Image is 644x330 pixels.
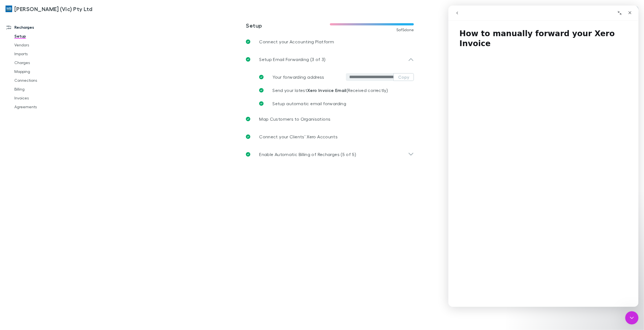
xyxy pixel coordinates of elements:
[241,110,418,128] a: Map Customers to Organisations
[448,6,638,307] iframe: Intercom live chat
[9,58,78,67] a: Charges
[307,88,346,93] strong: Xero Invoice Email
[9,67,78,76] a: Mapping
[241,128,418,146] a: Connect your Clients’ Xero Accounts
[272,74,324,80] span: Your forwarding address
[259,151,356,158] p: Enable Automatic Billing of Recharges (5 of 5)
[1,23,78,32] a: Recharges
[259,116,330,122] p: Map Customers to Organisations
[9,76,78,85] a: Connections
[241,146,418,163] div: Enable Automatic Billing of Recharges (5 of 5)
[241,51,418,68] div: Setup Email Forwarding (3 of 3)
[9,49,78,58] a: Imports
[259,38,334,45] p: Connect your Accounting Platform
[9,85,78,94] a: Billing
[9,32,78,41] a: Setup
[9,102,78,111] a: Agreements
[9,41,78,49] a: Vendors
[272,101,346,106] span: Setup automatic email forwarding
[255,97,414,110] a: Setup automatic email forwarding
[259,56,325,63] p: Setup Email Forwarding (3 of 3)
[255,84,414,97] a: Send your latestXero Invoice Email(Received correctly)
[393,73,414,81] button: Copy
[6,6,12,12] img: William Buck (Vic) Pty Ltd's Logo
[625,311,638,324] iframe: Intercom live chat
[396,28,414,32] span: 5 of 5 done
[9,94,78,102] a: Invoices
[272,88,388,93] span: Send your latest (Received correctly)
[2,2,96,15] a: [PERSON_NAME] (Vic) Pty Ltd
[241,33,418,51] a: Connect your Accounting Platform
[14,6,92,12] h3: [PERSON_NAME] (Vic) Pty Ltd
[259,133,338,140] p: Connect your Clients’ Xero Accounts
[246,22,330,29] h3: Setup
